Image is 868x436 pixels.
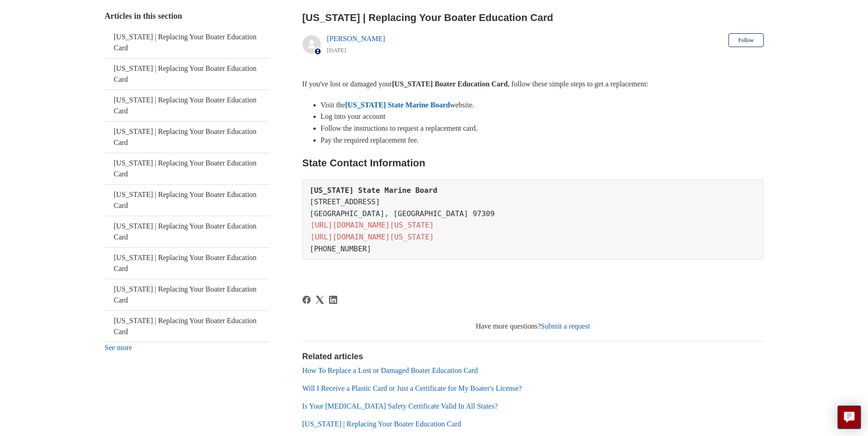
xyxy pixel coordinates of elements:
[302,351,764,363] h2: Related articles
[392,80,508,88] strong: [US_STATE] Boater Education Card
[302,78,764,90] p: If you've lost or damaged your , follow these simple steps to get a replacement:
[728,33,763,47] button: Follow Article
[105,153,270,184] a: [US_STATE] | Replacing Your Boater Education Card
[105,185,270,216] a: [US_STATE] | Replacing Your Boater Education Card
[302,321,764,332] div: Have more questions?
[310,232,435,242] a: [URL][DOMAIN_NAME][US_STATE]
[327,35,385,43] a: [PERSON_NAME]
[105,248,270,279] a: [US_STATE] | Replacing Your Boater Education Card
[105,311,270,342] a: [US_STATE] | Replacing Your Boater Education Card
[302,155,764,171] h2: State Contact Information
[302,384,522,392] a: Will I Receive a Plastic Card or Just a Certificate for My Boater's License?
[302,296,311,304] a: Facebook
[302,10,764,25] h2: Oregon | Replacing Your Boater Education Card
[321,122,764,134] li: Follow the instructions to request a replacement card.
[105,90,270,121] a: [US_STATE] | Replacing Your Boater Education Card
[329,296,337,304] a: LinkedIn
[105,11,182,21] span: Articles in this section
[316,296,324,304] svg: Share this page on X Corp
[302,402,498,410] a: Is Your [MEDICAL_DATA] Safety Certificate Valid In All States?
[321,134,764,146] li: Pay the required replacement fee.
[310,220,435,230] a: [URL][DOMAIN_NAME][US_STATE]
[321,99,764,111] li: Visit the website.
[105,27,270,58] a: [US_STATE] | Replacing Your Boater Education Card
[105,344,132,351] a: See more
[837,405,861,429] button: Live chat
[541,322,590,330] a: Submit a request
[321,111,764,122] li: Log into your account
[310,186,437,195] strong: [US_STATE] State Marine Board
[302,420,461,428] a: [US_STATE] | Replacing Your Boater Education Card
[105,58,270,90] a: [US_STATE] | Replacing Your Boater Education Card
[105,216,270,247] a: [US_STATE] | Replacing Your Boater Education Card
[302,296,311,304] svg: Share this page on Facebook
[302,180,764,260] pre: [STREET_ADDRESS] [GEOGRAPHIC_DATA], [GEOGRAPHIC_DATA] 97309 [PHONE_NUMBER]
[302,367,478,374] a: How To Replace a Lost or Damaged Boater Education Card
[316,296,324,304] a: X Corp
[345,101,450,109] a: [US_STATE] State Marine Board
[105,279,270,310] a: [US_STATE] | Replacing Your Boater Education Card
[329,296,337,304] svg: Share this page on LinkedIn
[105,122,270,153] a: [US_STATE] | Replacing Your Boater Education Card
[327,47,346,53] time: 05/22/2024, 08:59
